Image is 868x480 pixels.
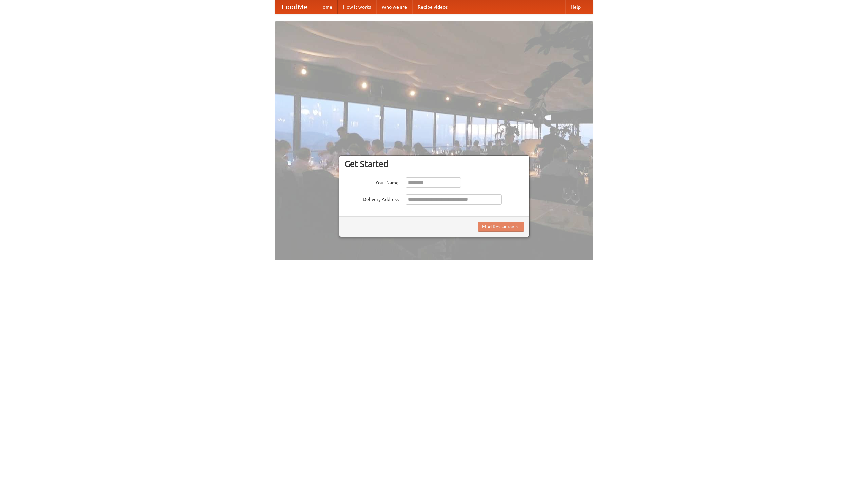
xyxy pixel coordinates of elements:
a: Who we are [376,0,412,14]
button: Find Restaurants! [478,222,524,232]
a: Home [314,0,338,14]
a: How it works [338,0,376,14]
label: Delivery Address [344,194,399,203]
h3: Get Started [344,159,524,169]
a: FoodMe [275,0,314,14]
label: Your Name [344,177,399,186]
a: Recipe videos [412,0,453,14]
a: Help [565,0,586,14]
